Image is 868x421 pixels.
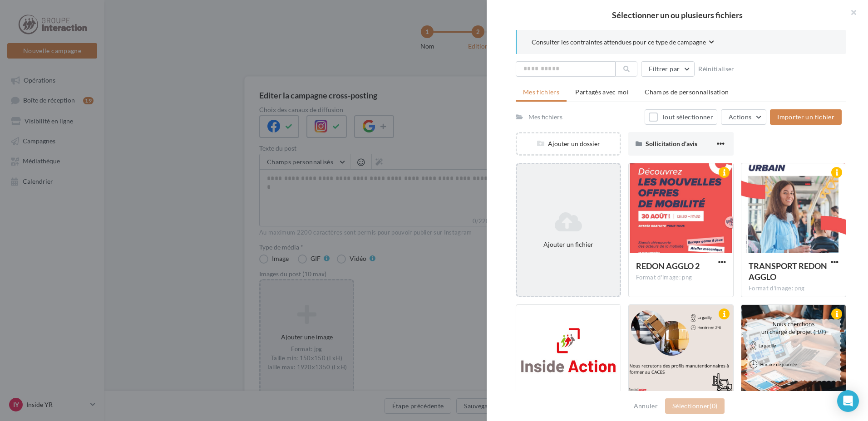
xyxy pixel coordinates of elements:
[665,398,725,414] button: Sélectionner(0)
[645,109,717,125] button: Tout sélectionner
[521,240,616,249] div: Ajouter un fichier
[501,11,853,19] h2: Sélectionner un ou plusieurs fichiers
[636,261,700,271] span: REDON AGGLO 2
[641,61,695,77] button: Filtrer par
[770,109,842,125] button: Importer un fichier
[777,113,834,121] span: Importer un fichier
[749,261,827,282] span: TRANSPORT REDON AGGLO
[721,109,766,125] button: Actions
[630,401,661,411] button: Annuler
[532,37,714,49] button: Consulter les contraintes attendues pour ce type de campagne
[695,64,738,74] button: Réinitialiser
[710,402,717,410] span: (0)
[749,284,838,293] div: Format d'image: png
[837,390,859,412] div: Open Intercom Messenger
[575,88,629,96] span: Partagés avec moi
[528,113,562,122] div: Mes fichiers
[645,88,729,96] span: Champs de personnalisation
[523,88,559,96] span: Mes fichiers
[729,113,751,121] span: Actions
[636,274,726,282] div: Format d'image: png
[517,139,620,148] div: Ajouter un dossier
[646,140,697,147] span: Sollicitation d'avis
[532,38,706,47] span: Consulter les contraintes attendues pour ce type de campagne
